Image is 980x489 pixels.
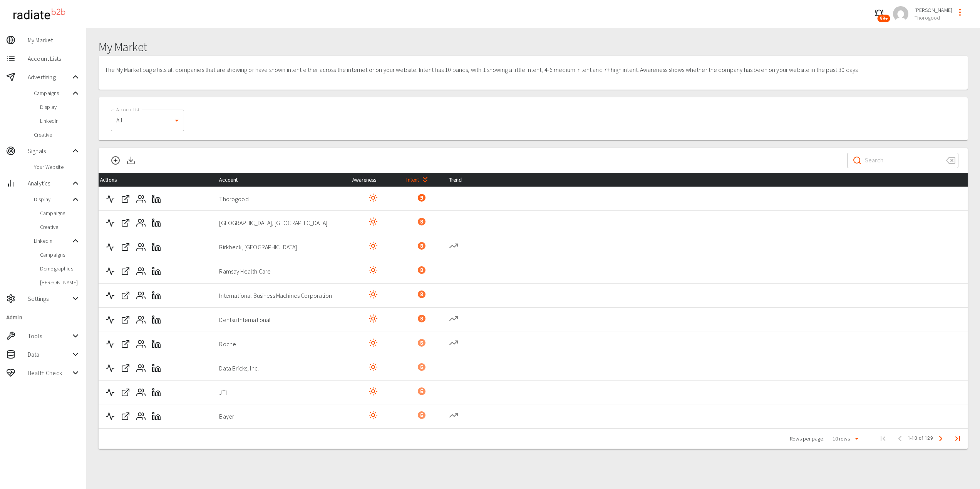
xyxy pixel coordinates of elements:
button: Web Site [118,409,133,424]
span: My Market [28,35,80,45]
p: Rows per page: [790,435,824,442]
button: Web Site [118,288,133,303]
span: LinkedIn [40,117,80,125]
button: Download [123,148,139,173]
input: Search [865,150,940,171]
svg: Visited Web Site [369,411,378,420]
span: Tools [28,331,71,340]
button: LinkedIn [149,191,164,207]
span: Campaigns [34,89,71,97]
p: Dentsu International [219,315,340,324]
span: 99+ [878,15,890,22]
button: Web Site [118,264,133,279]
button: Web Site [118,191,133,207]
div: 10 rows [831,435,852,442]
button: LinkedIn [149,360,164,376]
button: profile-menu [952,5,968,20]
label: Account List [116,106,139,113]
button: Web Site [118,360,133,376]
p: The My Market page lists all companies that are showing or have shown intent either across the in... [105,65,859,74]
svg: Visited Web Site [369,193,378,202]
p: International Business Machines Corporation [219,291,340,300]
button: Web Site [118,312,133,327]
svg: Visited Web Site [369,387,378,396]
svg: Visited Web Site [369,338,378,347]
button: LinkedIn [149,215,164,230]
div: Intent [406,175,437,184]
svg: Visited Web Site [369,265,378,275]
span: Data [28,350,71,359]
button: Last Page [948,429,967,448]
button: Contacts [133,288,149,303]
button: Contacts [133,239,149,255]
span: [PERSON_NAME] [915,6,952,14]
svg: Visited Web Site [369,314,378,323]
span: Display [34,195,71,203]
button: Contacts [133,264,149,279]
div: Account [219,175,340,184]
button: Contacts [133,191,149,207]
span: 1-10 of 129 [908,435,933,442]
button: Contacts [133,312,149,327]
p: Bayer [219,412,340,421]
span: Trend [449,175,474,184]
button: LinkedIn [149,288,164,303]
button: Add Accounts [108,148,123,173]
span: Settings [28,294,71,303]
div: Awareness [352,175,394,184]
button: LinkedIn [149,409,164,424]
span: Demographics [40,265,80,272]
svg: Visited Web Site [369,362,378,372]
span: Display [40,103,80,111]
button: Contacts [133,336,149,352]
button: LinkedIn [149,312,164,327]
img: a2ca95db2cb9c46c1606a9dd9918c8c6 [893,6,908,22]
p: Roche [219,339,340,349]
span: Account Lists [28,54,80,63]
button: 99+ [871,6,887,22]
span: First Page [874,429,892,448]
span: LinkedIn [34,237,71,245]
span: Health Check [28,368,71,377]
p: Birkbeck, [GEOGRAPHIC_DATA] [219,242,340,252]
button: Activity [102,360,118,376]
span: Analytics [28,179,71,188]
button: Activity [102,312,118,327]
button: Web Site [118,215,133,230]
button: LinkedIn [149,264,164,279]
span: Previous Page [892,431,908,446]
span: Creative [34,131,80,139]
button: Web Site [118,336,133,352]
button: Activity [102,336,118,352]
div: All [111,110,184,131]
span: Next Page [933,431,948,446]
span: Advertising [28,72,71,82]
button: LinkedIn [149,336,164,352]
button: Web Site [118,239,133,255]
span: Creative [40,223,80,231]
img: radiateb2b_logo_black.png [9,5,69,23]
span: Account [219,175,250,184]
button: Activity [102,288,118,303]
span: Signals [28,146,71,155]
span: Your Website [34,163,80,171]
button: Web Site [118,385,133,400]
svg: Visited Web Site [369,290,378,299]
div: Trend [449,175,962,184]
button: Contacts [133,409,149,424]
div: 10 rows [828,433,861,444]
button: Activity [102,264,118,279]
button: Contacts [133,385,149,400]
button: Contacts [133,215,149,230]
button: Activity [102,191,118,207]
h1: My Market [99,40,968,54]
span: [PERSON_NAME] [40,279,80,286]
p: Ramsay Health Care [219,267,340,276]
p: Thorogood [219,194,340,204]
svg: Visited Web Site [369,217,378,226]
button: Activity [102,215,118,230]
button: LinkedIn [149,239,164,255]
span: Thorogood [915,14,952,22]
button: Contacts [133,360,149,376]
span: Campaigns [40,209,80,217]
